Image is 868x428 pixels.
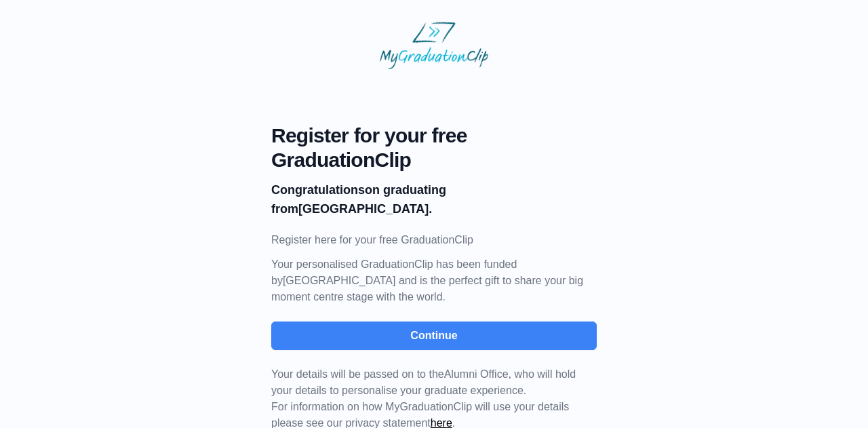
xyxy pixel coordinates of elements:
span: Your details will be passed on to the , who will hold your details to personalise your graduate e... [271,368,576,396]
img: MyGraduationClip [380,22,488,69]
span: GraduationClip [271,148,597,172]
span: Register for your free [271,123,597,148]
p: on graduating from [GEOGRAPHIC_DATA]. [271,180,597,218]
b: Congratulations [271,183,365,197]
p: Register here for your free GraduationClip [271,232,597,248]
button: Continue [271,322,597,350]
span: Alumni Office [444,368,509,380]
p: Your personalised GraduationClip has been funded by [GEOGRAPHIC_DATA] and is the perfect gift to ... [271,256,597,305]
